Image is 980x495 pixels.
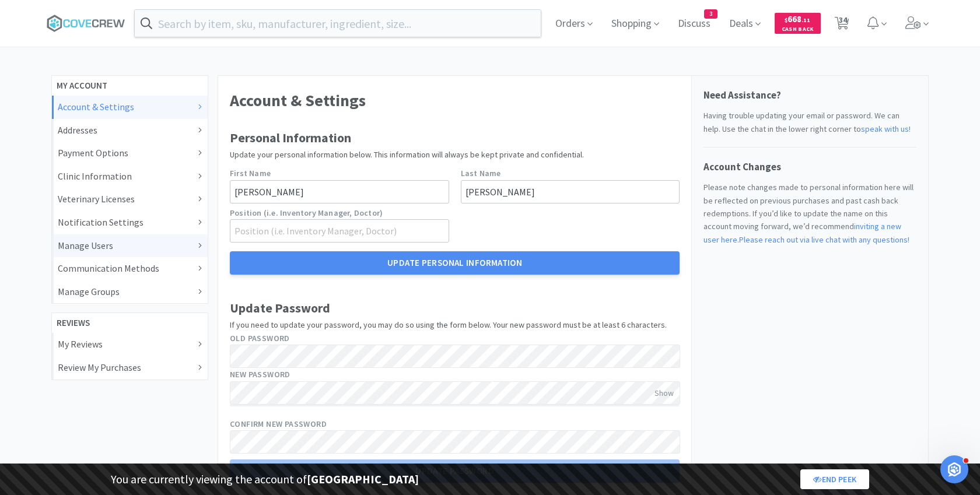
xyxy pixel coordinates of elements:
span: $ [785,16,787,24]
div: Show [654,386,674,399]
span: 3 [705,10,717,18]
span: 668 [785,13,810,24]
a: Payment Options [52,142,208,165]
a: Clinic Information [52,165,208,188]
a: Account & Settings [52,96,208,119]
p: Please note changes made to personal information here will be reflected on previous purchases and... [703,181,916,246]
h1: Account & Settings [230,87,680,114]
p: You are currently viewing the account of [111,470,419,489]
a: 34 [830,20,854,30]
a: Please reach out via live chat with any questions! [739,234,909,245]
div: Manage Users [58,238,202,254]
a: Veterinary Licenses [52,188,208,211]
a: Discuss3 [673,19,715,29]
label: Position (i.e. Inventory Manager, Doctor) [230,206,383,219]
div: My Account [57,79,208,93]
span: . 11 [801,16,810,24]
div: Payment Options [58,146,202,161]
a: End Peek [800,469,869,489]
p: Having trouble updating your email or password. We can help. Use the chat in the lower right corn... [703,109,916,135]
div: Communication Methods [58,261,202,276]
a: Manage Users [52,234,208,258]
a: Manage Groups [52,280,208,304]
div: Notification Settings [58,215,202,230]
label: Confirm New Password [230,417,327,430]
label: Old Password [230,332,290,345]
label: New Password [230,368,290,381]
input: Search by item, sku, manufacturer, ingredient, size... [135,10,541,37]
div: Account & Settings [58,100,202,115]
iframe: Intercom live chat [940,455,968,483]
div: Clinic Information [58,169,202,184]
a: Communication Methods [52,257,208,280]
strong: Update Password [230,300,330,316]
h4: Need Assistance? [703,87,916,103]
input: Position (i.e. Inventory Manager, Doctor) [230,219,449,243]
input: First Name [230,180,449,203]
a: Addresses [52,119,208,142]
a: Review My Purchases [52,356,208,380]
a: inviting a new user here. [703,221,901,244]
input: Last Name [461,180,680,203]
p: If you need to update your password, you may do so using the form below. Your new password must b... [230,318,680,331]
p: Update your personal information below. This information will always be kept private and confiden... [230,148,680,161]
div: Reviews [57,316,208,330]
strong: [GEOGRAPHIC_DATA] [307,472,419,486]
a: $668.11Cash Back [775,8,821,39]
div: Review My Purchases [58,360,202,375]
div: Addresses [58,123,202,138]
label: Last Name [461,167,501,180]
label: First Name [230,167,271,180]
span: Cash Back [782,26,814,34]
div: Veterinary Licenses [58,192,202,207]
button: Update Personal Information [230,251,680,275]
a: Notification Settings [52,211,208,234]
a: speak with us! [861,124,911,134]
div: My Reviews [58,337,202,352]
div: Manage Groups [58,285,202,300]
strong: Personal Information [230,129,351,146]
a: My Reviews [52,333,208,356]
h4: Account Changes [703,159,916,175]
